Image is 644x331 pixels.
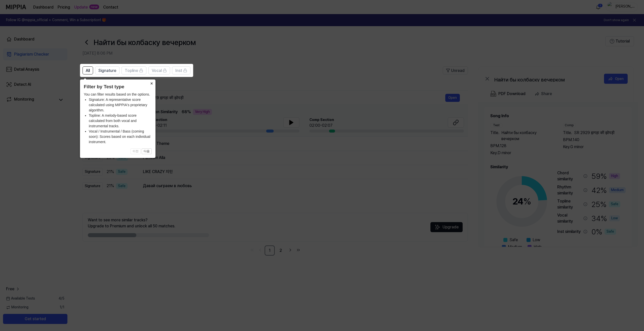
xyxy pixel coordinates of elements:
[142,148,152,154] button: 다음
[98,68,116,74] span: Signature
[122,66,146,74] button: Topline
[175,68,182,74] span: Inst
[83,66,93,74] button: All
[95,66,119,74] button: Signature
[86,68,90,74] span: All
[125,68,138,74] span: Topline
[89,113,152,129] li: Topline: A melody-based score calculated from both vocal and instrumental tracks.
[172,66,190,74] button: Inst
[147,79,155,87] button: Close
[152,68,162,74] span: Vocal
[89,129,152,145] li: Vocal / Instrumental / Bass (coming soon): Scores based on each individual instrument.
[84,92,152,145] div: You can filter results based on the options.
[84,83,152,91] header: Filter by Test type
[89,97,152,113] li: Signature: A representative score calculated using MIPPIA's proprietary algorithm.
[148,66,170,74] button: Vocal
